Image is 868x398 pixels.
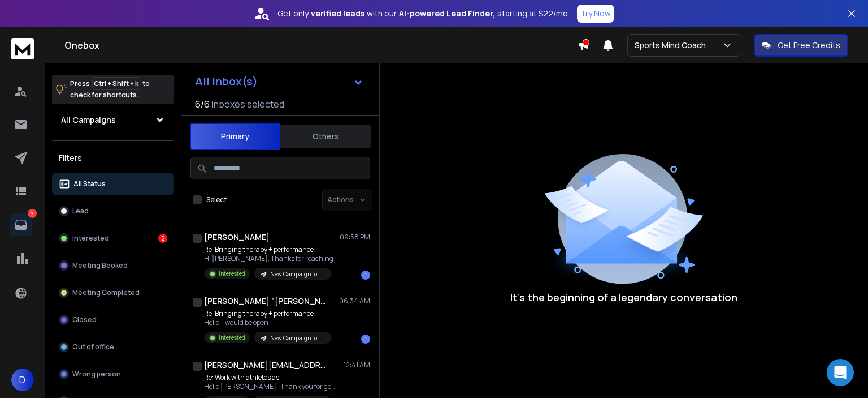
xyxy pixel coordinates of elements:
[827,359,854,386] div: Open Intercom Messenger
[277,8,568,19] p: Get only with our starting at $22/mo
[399,8,495,19] strong: AI-powered Lead Finder,
[204,360,328,371] h1: [PERSON_NAME][EMAIL_ADDRESS][DOMAIN_NAME]
[186,70,372,93] button: All Inbox(s)
[311,8,364,19] strong: verified leads
[72,370,121,379] p: Wrong person
[52,109,174,131] button: All Campaigns
[204,296,328,307] h1: [PERSON_NAME] "[PERSON_NAME]" [PERSON_NAME]
[10,213,32,236] a: 2
[92,77,140,90] span: Ctrl + Shift + k
[52,309,174,331] button: Closed
[206,195,227,204] label: Select
[72,234,109,243] p: Interested
[270,334,324,343] p: New Campaign to Employees
[361,271,370,280] div: 1
[64,38,578,52] h1: Onebox
[158,234,167,243] div: 2
[195,76,258,87] h1: All Inbox(s)
[11,369,34,391] button: D
[340,233,370,242] p: 09:58 PM
[52,227,174,250] button: Interested2
[28,209,37,218] p: 2
[754,34,848,57] button: Get Free Credits
[11,38,34,59] img: logo
[204,318,331,327] p: Hello, I would be open
[344,361,370,370] p: 12:41 AM
[204,254,333,263] p: Hi [PERSON_NAME]. Thanks for reaching
[204,245,333,254] p: Re: Bringing therapy + performance
[361,335,370,344] div: 1
[204,232,270,243] h1: [PERSON_NAME]
[52,336,174,358] button: Out of office
[190,123,280,150] button: Primary
[52,363,174,386] button: Wrong person
[635,40,710,51] p: Sports Mind Coach
[778,40,840,51] p: Get Free Credits
[204,309,331,318] p: Re: Bringing therapy + performance
[52,281,174,304] button: Meeting Completed
[204,382,340,391] p: Hello [PERSON_NAME], Thank you for getting
[72,343,114,352] p: Out of office
[52,150,174,166] h3: Filters
[70,78,150,101] p: Press to check for shortcuts.
[73,179,106,189] p: All Status
[72,207,89,216] p: Lead
[72,315,97,324] p: Closed
[204,373,340,382] p: Re: Work with athletes as
[580,8,611,19] p: Try Now
[52,254,174,277] button: Meeting Booked
[219,333,245,342] p: Interested
[72,288,140,297] p: Meeting Completed
[510,289,737,305] p: It’s the beginning of a legendary conversation
[577,5,614,23] button: Try Now
[72,261,128,270] p: Meeting Booked
[195,97,210,111] span: 6 / 6
[339,297,370,306] p: 06:34 AM
[52,173,174,195] button: All Status
[270,270,324,279] p: New Campaign to Employees
[52,200,174,222] button: Lead
[280,124,371,149] button: Others
[219,269,245,278] p: Interested
[212,97,284,111] h3: Inboxes selected
[61,114,116,126] h1: All Campaigns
